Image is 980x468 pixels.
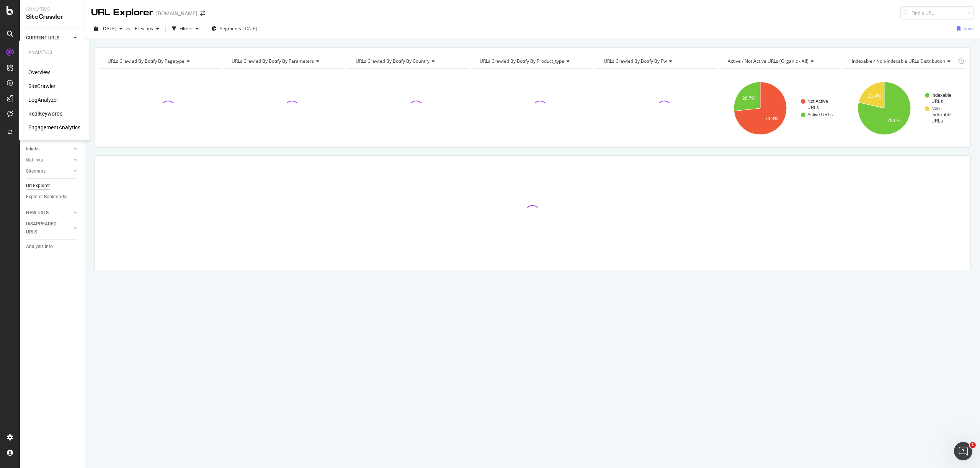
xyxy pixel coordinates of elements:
button: [DATE] [91,23,126,35]
span: Indexable / Non-Indexable URLs distribution [852,58,945,64]
text: 78.6% [887,118,900,123]
h4: Indexable / Non-Indexable URLs Distribution [850,55,957,67]
text: Indexable [931,112,951,117]
text: URLs [931,99,943,104]
span: Previous [132,25,153,32]
div: Sitemaps [26,167,46,175]
div: Url Explorer [26,182,50,190]
div: Analytics [28,49,80,56]
span: URLs Crawled By Botify By product_type [480,58,564,64]
a: Inlinks [26,145,72,153]
text: URLs [931,118,943,124]
text: 73.3% [765,116,778,121]
a: SiteCrawler [28,82,56,90]
span: URLs Crawled By Botify By country [356,58,430,64]
h4: Active / Not Active URLs [726,55,834,67]
h4: URLs Crawled By Botify By country [354,55,462,67]
a: Url Explorer [26,182,79,190]
a: RealKeywords [28,110,62,117]
a: LogAnalyzer [28,96,58,104]
h4: URLs Crawled By Botify By pw [602,55,710,67]
a: DISAPPEARED URLS [26,220,72,236]
h4: URLs Crawled By Botify By parameters [230,55,338,67]
h4: URLs Crawled By Botify By pagetype [106,55,214,67]
div: CURRENT URLS [26,34,59,42]
div: Analysis Info [26,243,53,251]
span: URLs Crawled By Botify By parameters [232,58,314,64]
div: DISAPPEARED URLS [26,220,65,236]
div: arrow-right-arrow-left [200,11,205,16]
div: Analytics [26,6,78,13]
text: URLs [807,105,819,110]
span: Active / Not Active URLs (organic - all) [728,58,808,64]
span: Segments [220,25,241,32]
a: EngagementAnalytics [28,124,80,131]
div: Filters [180,25,193,32]
text: Indexable [931,93,951,98]
button: Previous [132,23,162,35]
div: [DATE] [243,25,257,32]
span: 1 [970,442,976,448]
div: NEW URLS [26,209,49,217]
span: URLs Crawled By Botify By pagetype [108,58,185,64]
a: Overview [28,68,50,76]
div: URL Explorer [91,6,153,19]
svg: A chart. [844,75,965,142]
a: Sitemaps [26,167,72,175]
text: 21.4% [868,93,881,99]
text: Not Active [807,99,828,104]
span: vs [126,25,132,32]
div: Outlinks [26,156,43,164]
span: 2025 Aug. 29th [101,25,116,32]
text: 26.7% [742,96,755,101]
iframe: Intercom live chat [954,442,972,460]
a: NEW URLS [26,209,72,217]
a: CURRENT URLS [26,34,72,42]
span: URLs Crawled By Botify By pw [604,58,667,64]
div: SiteCrawler [26,13,78,21]
text: Non- [931,106,941,111]
text: Active URLs [807,112,833,117]
div: Explorer Bookmarks [26,193,67,201]
button: Save [954,23,974,35]
a: Outlinks [26,156,72,164]
button: Filters [169,23,202,35]
button: Segments[DATE] [208,23,260,35]
svg: A chart. [720,75,841,142]
div: Inlinks [26,145,39,153]
h4: URLs Crawled By Botify By product_type [478,55,586,67]
a: Explorer Bookmarks [26,193,79,201]
input: Find a URL [900,6,974,20]
div: Save [964,25,974,32]
a: Analysis Info [26,243,79,251]
div: [DOMAIN_NAME] [156,10,197,17]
